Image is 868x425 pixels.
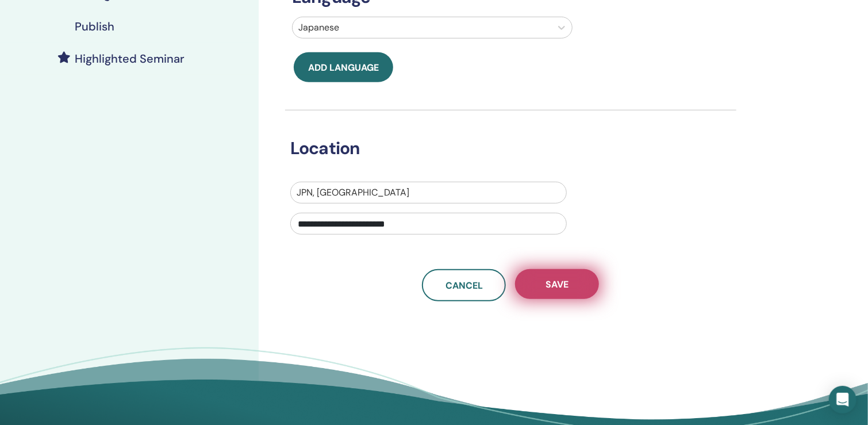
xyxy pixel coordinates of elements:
[75,52,185,66] h4: Highlighted Seminar
[75,20,114,33] h4: Publish
[294,52,393,82] button: Add language
[283,138,721,159] h3: Location
[422,269,506,301] a: Cancel
[515,269,599,299] button: Save
[445,279,483,292] span: Cancel
[829,386,857,413] div: Open Intercom Messenger
[546,278,569,290] span: Save
[308,62,379,74] span: Add language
